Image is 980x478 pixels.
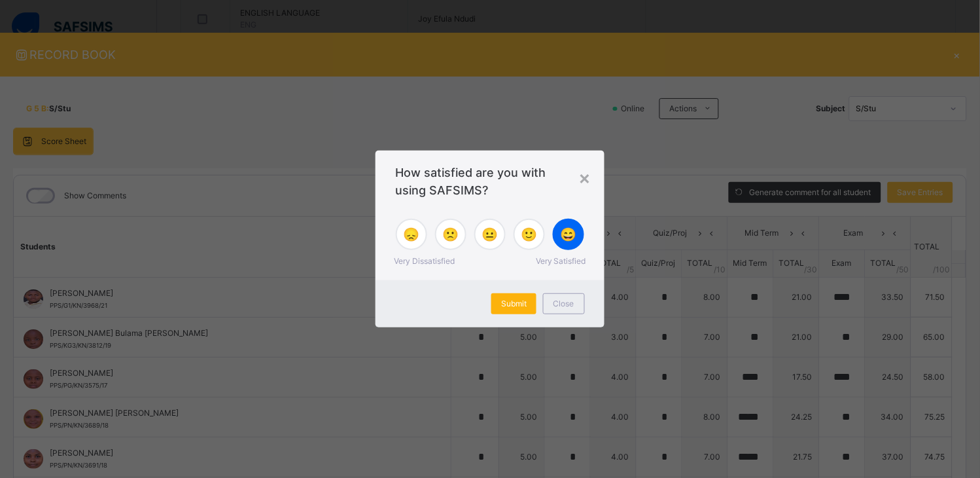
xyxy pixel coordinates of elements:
span: 😐 [482,225,499,244]
span: Submit [501,298,527,310]
div: × [579,164,591,191]
span: 🙁 [443,225,459,244]
span: 😞 [404,225,420,244]
span: Close [553,298,574,310]
span: 😄 [561,225,577,244]
span: Very Satisfied [536,255,586,267]
span: How satisfied are you with using SAFSIMS? [395,164,585,199]
span: 🙂 [521,225,538,244]
span: Very Dissatisfied [394,255,455,267]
